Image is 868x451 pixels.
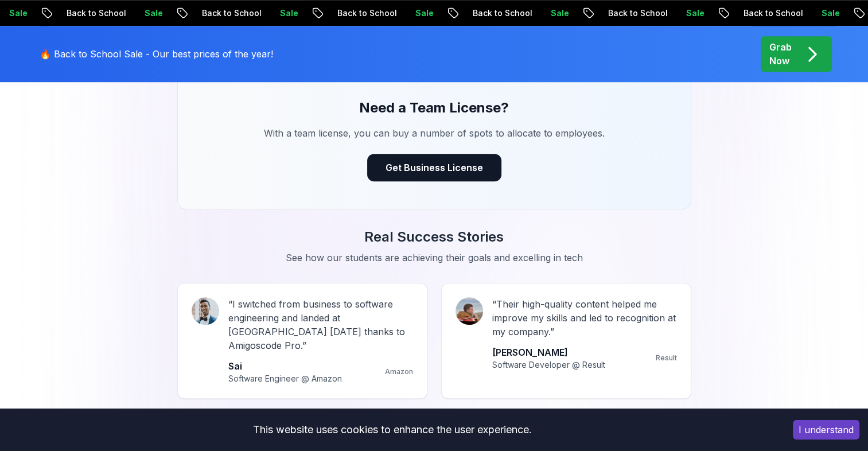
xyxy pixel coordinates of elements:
[205,99,663,117] h3: Need a Team License?
[675,7,712,19] p: Sale
[462,7,540,19] p: Back to School
[33,228,836,246] h3: Real Success Stories
[134,7,170,19] p: Sale
[733,7,811,19] p: Back to School
[404,7,441,19] p: Sale
[367,162,501,173] a: Get Business License
[242,126,627,140] p: With a team license, you can buy a number of spots to allocate to employees.
[492,345,605,359] p: [PERSON_NAME]
[269,7,306,19] p: Sale
[367,154,501,181] button: Get Business License
[191,7,269,19] p: Back to School
[40,47,273,61] p: 🔥 Back to School Sale - Our best prices of the year!
[326,7,404,19] p: Back to School
[385,367,413,376] p: Amazon
[769,40,792,68] p: Grab Now
[192,297,219,325] img: Sai
[56,7,134,19] p: Back to School
[228,297,413,352] p: “ I switched from business to software engineering and landed at [GEOGRAPHIC_DATA] [DATE] thanks ...
[228,359,342,373] p: Sai
[456,297,483,325] img: Amir
[597,7,675,19] p: Back to School
[811,7,847,19] p: Sale
[492,359,605,371] p: Software Developer @ Result
[540,7,577,19] p: Sale
[656,353,677,363] p: Result
[9,417,776,442] div: This website uses cookies to enhance the user experience.
[242,251,627,265] p: See how our students are achieving their goals and excelling in tech
[228,373,342,384] p: Software Engineer @ Amazon
[793,420,859,440] button: Accept cookies
[492,297,677,339] p: “ Their high-quality content helped me improve my skills and led to recognition at my company. ”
